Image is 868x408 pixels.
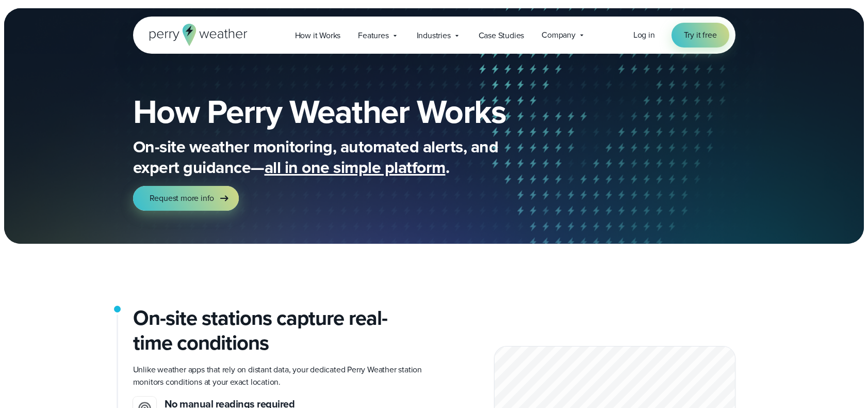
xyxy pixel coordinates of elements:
[479,29,525,42] span: Case Studies
[133,306,426,355] h2: On-site stations capture real-time conditions
[542,29,576,41] span: Company
[133,136,546,178] p: On-site weather monitoring, automated alerts, and expert guidance— .
[133,186,239,211] a: Request more info
[265,155,446,180] span: all in one simple platform
[295,29,341,42] span: How it Works
[633,29,655,41] a: Log in
[286,25,350,46] a: How it Works
[417,29,451,42] span: Industries
[150,192,215,205] span: Request more info
[470,25,533,46] a: Case Studies
[133,95,581,128] h1: How Perry Weather Works
[684,29,717,41] span: Try it free
[633,29,655,41] span: Log in
[672,23,729,48] a: Try it free
[133,364,426,388] p: Unlike weather apps that rely on distant data, your dedicated Perry Weather station monitors cond...
[358,29,388,42] span: Features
